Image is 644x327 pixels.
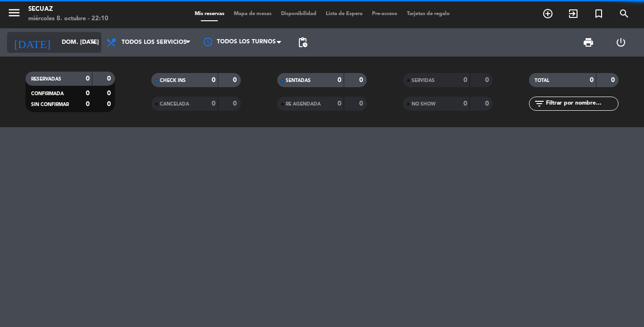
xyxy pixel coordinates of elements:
strong: 0 [212,100,215,107]
span: print [583,37,594,48]
strong: 0 [338,100,341,107]
strong: 0 [338,77,341,83]
i: add_circle_outline [542,8,553,19]
strong: 0 [590,77,594,83]
span: SENTADAS [286,78,311,83]
span: SIN CONFIRMAR [31,102,69,107]
span: Disponibilidad [276,11,321,16]
span: Tarjetas de regalo [402,11,454,16]
span: CANCELADA [160,102,189,106]
span: CHECK INS [160,78,186,83]
strong: 0 [233,100,239,107]
strong: 0 [107,75,113,82]
strong: 0 [107,101,113,107]
strong: 0 [107,90,113,97]
span: CONFIRMADA [31,91,64,96]
div: miércoles 8. octubre - 22:10 [28,14,108,24]
strong: 0 [359,77,365,83]
i: exit_to_app [568,8,579,19]
span: RESERVADAS [31,77,61,82]
span: RE AGENDADA [286,102,321,106]
strong: 0 [86,101,90,107]
div: LOG OUT [604,28,637,57]
i: menu [7,6,21,20]
i: search [619,8,630,19]
strong: 0 [359,100,365,107]
span: pending_actions [297,37,308,48]
i: arrow_drop_down [88,37,99,48]
span: Lista de Espera [321,11,367,16]
span: Mapa de mesas [229,11,276,16]
strong: 0 [463,100,467,107]
strong: 0 [463,77,467,83]
input: Filtrar por nombre... [545,98,618,109]
strong: 0 [485,100,491,107]
i: filter_list [534,98,545,109]
i: power_settings_new [615,37,627,48]
strong: 0 [611,77,617,83]
span: NO SHOW [412,102,436,106]
span: SERVIDAS [412,78,435,83]
button: menu [7,6,21,23]
span: TOTAL [535,78,549,83]
span: Todos los servicios [122,39,187,46]
span: Mis reservas [190,11,229,16]
strong: 0 [233,77,239,83]
strong: 0 [212,77,215,83]
strong: 0 [485,77,491,83]
strong: 0 [86,90,90,97]
i: [DATE] [7,32,57,53]
i: turned_in_not [593,8,604,19]
div: secuaz [28,5,108,14]
strong: 0 [86,75,90,82]
span: Pre-acceso [367,11,402,16]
